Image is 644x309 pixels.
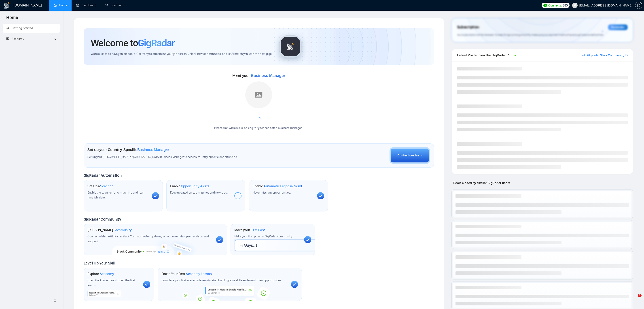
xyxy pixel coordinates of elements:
iframe: Intercom live chat [629,294,640,305]
div: Please wait while we're looking for your dedicated business manager... [212,126,306,130]
img: academy-bg.png [179,286,280,301]
span: We're excited to have you on board. Get ready to streamline your job search, unlock new opportuni... [91,52,272,56]
span: Connects: [548,3,562,8]
h1: Set Up a [87,184,113,188]
span: double-left [53,298,58,303]
span: loading [256,117,261,122]
span: user [573,4,576,7]
span: Open the Academy and open the first lesson. [87,278,135,287]
span: setting [635,4,642,7]
h1: Enable [253,184,302,188]
button: Contact our team [390,147,430,164]
a: searchScanner [105,3,122,7]
span: Business Manager [251,73,285,78]
img: placeholder.png [245,81,272,108]
span: Level Up Your Skill [84,261,115,266]
h1: Make your [234,228,265,232]
span: Subscription [457,23,479,31]
span: Getting Started [12,26,33,30]
span: rocket [6,26,9,30]
button: setting [635,2,642,9]
span: Keep updated on top matches and new jobs. [170,191,228,194]
span: GigRadar Community [84,217,121,222]
span: Enable the scanner for AI matching and real-time job alerts. [87,191,144,199]
span: Meet your [232,73,285,78]
span: Academy [12,37,24,41]
span: Latest Posts from the GigRadar Community [457,52,513,58]
img: logo [4,2,11,9]
span: Never miss any opportunities. [253,191,291,194]
span: Your subscription will be renewed. To keep things running smoothly, make sure your payment method... [457,33,604,36]
a: setting [635,4,642,7]
span: Complete your first academy lesson to start building your skills and unlock new opportunities. [161,278,282,282]
span: Automatic Proposal Send [264,184,302,188]
a: Join GigRadar Slack Community [581,53,624,58]
span: Set up your [GEOGRAPHIC_DATA] or [GEOGRAPHIC_DATA] Business Manager to access country-specific op... [87,155,293,159]
span: GigRadar Automation [84,173,121,178]
img: upwork-logo.png [543,4,547,7]
h1: Enable [170,184,210,188]
span: Scanner [100,184,113,188]
a: export [625,53,628,57]
span: Community [114,228,132,232]
span: Home [3,14,22,24]
li: Getting Started [3,24,60,33]
div: Reminder [608,24,628,30]
span: export [625,53,628,57]
h1: Set up your Country-Specific [87,147,169,152]
span: Connect with the GigRadar Slack Community for updates, job opportunities, partnerships, and support. [87,234,209,243]
h1: Finish Your First [161,272,212,276]
img: slackcommunity-bg.png [112,235,198,255]
span: Opportunity Alerts [181,184,209,188]
span: GigRadar [138,37,175,49]
span: First Post [251,228,265,232]
span: Academy [6,37,24,41]
img: gigradar-logo.png [279,35,302,58]
span: Make your first post on GigRadar community. [234,234,292,238]
span: fund-projection-screen [6,37,9,40]
a: homeHome [54,3,67,7]
div: Contact our team [398,153,422,158]
a: dashboardDashboard [76,3,96,7]
span: Deals closed by similar GigRadar users [451,179,512,187]
h1: Welcome to [91,37,175,49]
span: 2 [638,294,642,297]
span: Business Manager [137,147,169,152]
span: Academy Lesson [186,272,212,276]
h1: Explore [87,272,114,276]
span: Academy [100,272,114,276]
h1: [PERSON_NAME] [87,228,132,232]
span: 385 [563,3,568,8]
